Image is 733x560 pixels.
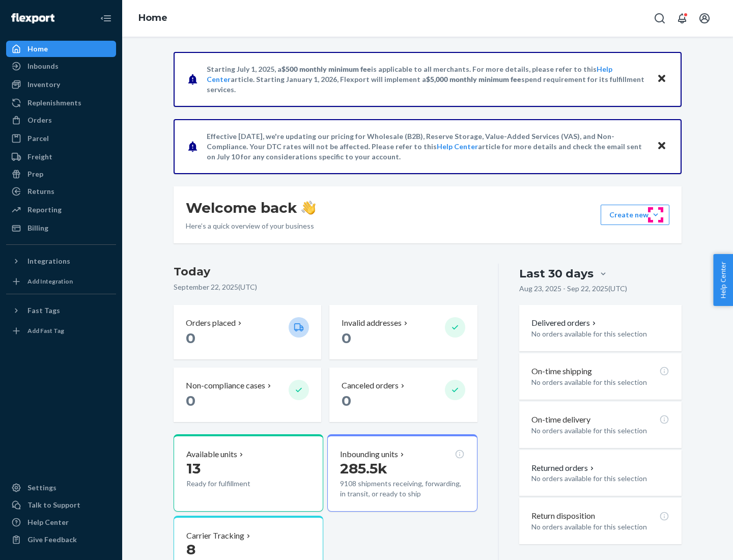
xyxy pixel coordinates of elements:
[340,460,387,477] span: 285.5k
[531,329,669,339] p: No orders available for this selection
[531,426,669,436] p: No orders available for this selection
[694,8,715,29] button: Open account menu
[27,186,54,197] div: Returns
[27,169,43,179] div: Prep
[27,152,52,162] div: Freight
[6,531,116,548] button: Give Feedback
[186,541,195,558] span: 8
[6,514,116,530] a: Help Center
[186,317,236,329] p: Orders placed
[27,483,57,493] div: Settings
[186,221,316,231] p: Here’s a quick overview of your business
[174,434,323,512] button: Available units13Ready for fulfillment
[27,277,73,286] div: Add Integration
[186,392,195,409] span: 0
[207,64,647,95] p: Starting July 1, 2025, a is applicable to all merchants. For more details, please refer to this a...
[301,201,316,215] img: hand-wave emoji
[342,317,402,329] p: Invalid addresses
[174,368,321,422] button: Non-compliance cases 0
[6,273,116,290] a: Add Integration
[6,166,116,182] a: Prep
[6,58,116,74] a: Inbounds
[6,202,116,218] a: Reporting
[650,8,670,29] button: Open Search Box
[138,12,167,23] a: Home
[6,95,116,111] a: Replenishments
[327,434,477,512] button: Inbounding units285.5k9108 shipments receiving, forwarding, in transit, or ready to ship
[207,131,647,162] p: Effective [DATE], we're updating our pricing for Wholesale (B2B), Reserve Storage, Value-Added Se...
[174,264,477,280] h3: Today
[27,133,49,144] div: Parcel
[27,205,62,215] div: Reporting
[6,149,116,165] a: Freight
[6,253,116,269] button: Integrations
[655,72,668,87] button: Close
[426,75,521,83] span: $5,000 monthly minimum fee
[342,329,351,347] span: 0
[329,305,477,359] button: Invalid addresses 0
[437,142,478,151] a: Help Center
[342,380,399,391] p: Canceled orders
[601,205,669,225] button: Create new
[329,368,477,422] button: Canceled orders 0
[342,392,351,409] span: 0
[27,535,77,545] div: Give Feedback
[6,130,116,147] a: Parcel
[96,8,116,29] button: Close Navigation
[672,8,692,29] button: Open notifications
[186,449,237,460] p: Available units
[27,115,52,125] div: Orders
[531,317,598,329] button: Delivered orders
[27,517,69,527] div: Help Center
[11,13,54,23] img: Flexport logo
[655,139,668,154] button: Close
[713,254,733,306] button: Help Center
[186,329,195,347] span: 0
[531,510,595,522] p: Return disposition
[531,462,596,474] button: Returned orders
[6,497,116,513] a: Talk to Support
[27,98,81,108] div: Replenishments
[27,326,64,335] div: Add Fast Tag
[6,480,116,496] a: Settings
[340,449,398,460] p: Inbounding units
[6,41,116,57] a: Home
[27,223,48,233] div: Billing
[27,256,70,266] div: Integrations
[6,76,116,93] a: Inventory
[174,305,321,359] button: Orders placed 0
[281,65,371,73] span: $500 monthly minimum fee
[6,183,116,200] a: Returns
[340,479,464,499] p: 9108 shipments receiving, forwarding, in transit, or ready to ship
[27,44,48,54] div: Home
[174,282,477,292] p: September 22, 2025 ( UTC )
[186,530,244,542] p: Carrier Tracking
[6,323,116,339] a: Add Fast Tag
[186,199,316,217] h1: Welcome back
[531,522,669,532] p: No orders available for this selection
[531,473,669,484] p: No orders available for this selection
[186,380,265,391] p: Non-compliance cases
[27,305,60,316] div: Fast Tags
[27,79,60,90] div: Inventory
[531,366,592,377] p: On-time shipping
[6,302,116,319] button: Fast Tags
[186,479,280,489] p: Ready for fulfillment
[27,61,59,71] div: Inbounds
[6,220,116,236] a: Billing
[519,266,594,282] div: Last 30 days
[6,112,116,128] a: Orders
[27,500,80,510] div: Talk to Support
[130,4,176,33] ol: breadcrumbs
[531,377,669,387] p: No orders available for this selection
[519,284,627,294] p: Aug 23, 2025 - Sep 22, 2025 ( UTC )
[186,460,201,477] span: 13
[531,414,590,426] p: On-time delivery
